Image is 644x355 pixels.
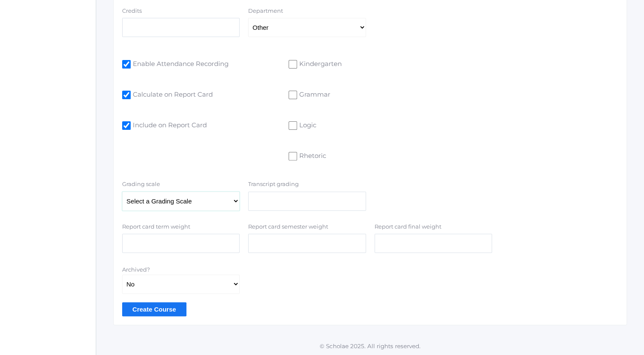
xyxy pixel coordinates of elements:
input: Grammar [289,91,297,99]
label: Department [248,7,366,15]
input: Enable Attendance Recording [122,60,131,69]
label: Archived? [122,266,150,273]
input: Kindergarten [289,60,297,69]
span: Enable Attendance Recording [131,59,229,70]
label: Report card term weight [122,223,240,231]
span: Calculate on Report Card [131,90,213,100]
p: © Scholae 2025. All rights reserved. [96,342,644,350]
label: Report card semester weight [248,223,366,231]
label: Grading scale [122,180,240,189]
label: Transcript grading [248,180,366,189]
span: Kindergarten [297,59,342,70]
span: Grammar [297,90,330,100]
input: Logic [289,121,297,130]
input: Calculate on Report Card [122,91,131,99]
label: Report card final weight [375,223,492,231]
input: Create Course [122,302,186,316]
span: Rhetoric [297,151,326,162]
label: Credits [122,7,240,15]
span: Include on Report Card [131,120,207,131]
input: Include on Report Card [122,121,131,130]
span: Logic [297,120,316,131]
input: Rhetoric [289,152,297,160]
